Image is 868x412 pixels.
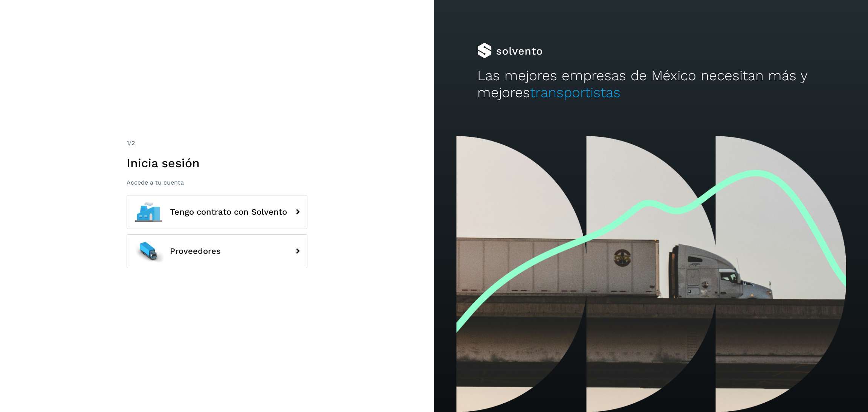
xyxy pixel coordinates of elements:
[170,208,287,217] span: Tengo contrato con Solvento
[127,234,307,268] button: Proveedores
[127,179,307,186] p: Accede a tu cuenta
[127,139,129,146] span: 1
[127,156,307,170] h1: Inicia sesión
[127,139,307,148] div: /2
[127,195,307,229] button: Tengo contrato con Solvento
[170,247,221,256] span: Proveedores
[530,84,620,101] span: transportistas
[477,67,825,101] h2: Las mejores empresas de México necesitan más y mejores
